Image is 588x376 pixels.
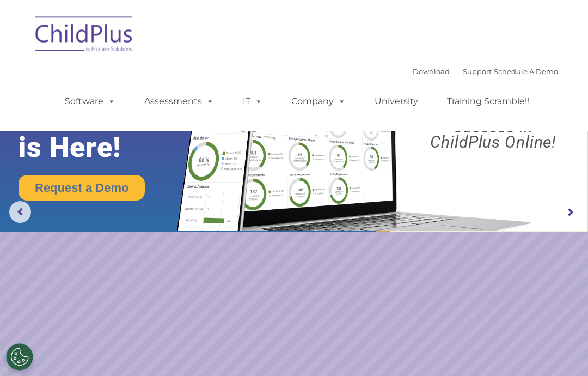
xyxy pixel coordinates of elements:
a: Download [413,67,450,76]
rs-layer: Boost your productivity and streamline your success in ChildPlus Online! [406,74,581,150]
a: Training Scramble!! [436,90,540,112]
img: ChildPlus by Procare Solutions [30,9,139,63]
a: University [364,90,429,112]
a: Company [280,90,357,112]
button: Cookies Settings [6,343,33,371]
a: Software [54,90,126,112]
rs-layer: The Future of ChildPlus is Here! [19,67,206,163]
a: Schedule A Demo [494,67,558,76]
a: IT [232,90,273,112]
a: Request a Demo [19,175,145,201]
a: Support [463,67,492,76]
font: | [413,67,558,76]
a: Assessments [133,90,225,112]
